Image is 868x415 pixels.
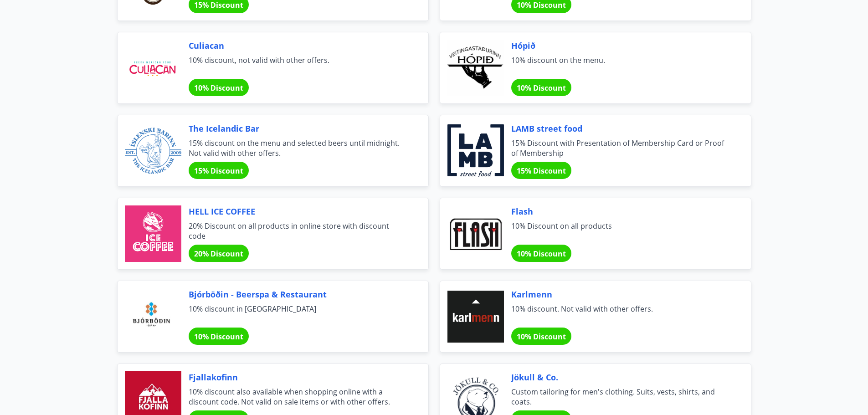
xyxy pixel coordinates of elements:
[189,288,406,300] span: Bjórböðin - Beerspa & Restaurant
[189,371,406,383] span: Fjallakofinn
[189,55,406,75] span: 10% discount, not valid with other offers.
[517,83,566,93] span: 10% Discount
[517,332,566,342] span: 10% Discount
[189,387,406,407] span: 10% discount also available when shopping online with a discount code. Not valid on sale items or...
[189,205,406,217] span: HELL ICE COFFEE
[194,83,243,93] span: 10% Discount
[517,249,566,259] span: 10% Discount
[194,249,243,259] span: 20% Discount
[511,304,729,324] span: 10% discount. Not valid with other offers.
[189,304,406,324] span: 10% discount in [GEOGRAPHIC_DATA]
[511,205,729,217] span: Flash
[189,123,406,134] span: The Icelandic Bar
[511,123,729,134] span: LAMB street food
[511,288,729,300] span: Karlmenn
[189,138,406,158] span: 15% discount on the menu and selected beers until midnight. Not valid with other offers.
[511,387,729,407] span: Custom tailoring for men's clothing. Suits, vests, shirts, and coats.
[194,166,243,176] span: 15% Discount
[511,221,729,241] span: 10% Discount on all products
[511,40,729,51] span: Hópið
[511,371,729,383] span: Jökull & Co.
[517,166,566,176] span: 15% Discount
[194,332,243,342] span: 10% Discount
[189,221,406,241] span: 20% Discount on all products in online store with discount code
[511,55,729,75] span: 10% discount on the menu.
[511,138,729,158] span: 15% Discount with Presentation of Membership Card or Proof of Membership
[189,40,406,51] span: Culiacan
